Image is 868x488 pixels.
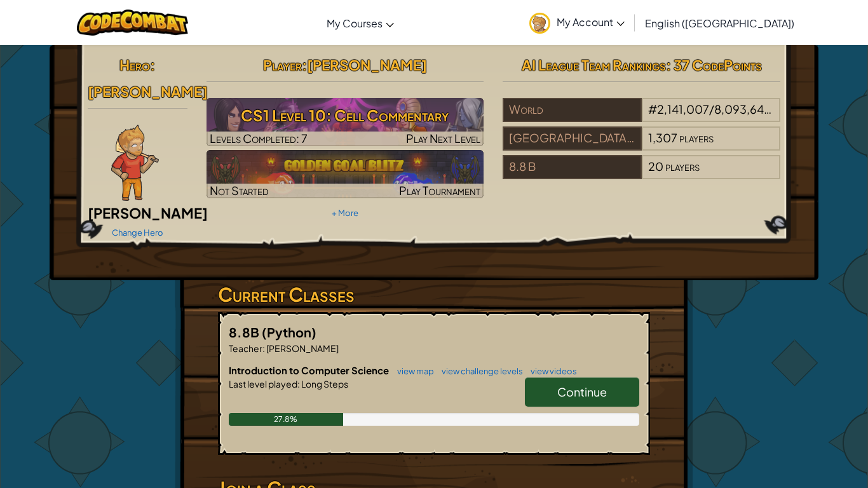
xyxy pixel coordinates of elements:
[657,102,709,116] span: 2,141,007
[503,110,780,125] a: World#2,141,007/8,093,649players
[77,10,188,36] img: CodeCombat logo
[307,56,427,74] span: [PERSON_NAME]
[406,131,480,146] span: Play Next Level
[639,6,801,40] a: English ([GEOGRAPHIC_DATA])
[648,130,677,145] span: 1,307
[88,83,208,100] span: [PERSON_NAME]
[523,3,631,43] a: My Account
[503,126,641,151] div: [GEOGRAPHIC_DATA] 49 5
[112,227,163,238] a: Change Hero
[320,6,400,40] a: My Courses
[263,56,302,74] span: Player
[229,342,262,354] span: Teacher
[229,364,391,376] span: Introduction to Computer Science
[399,183,480,198] span: Play Tournament
[714,102,771,116] span: 8,093,649
[210,183,269,198] span: Not Started
[557,15,625,29] span: My Account
[709,102,714,116] span: /
[119,56,150,74] span: Hero
[645,17,794,30] span: English ([GEOGRAPHIC_DATA])
[300,378,348,390] span: Long Steps
[207,98,484,146] img: CS1 Level 10: Cell Commentary
[207,101,484,130] h3: CS1 Level 10: Cell Commentary
[666,56,762,74] span: : 37 CodePoints
[503,167,780,182] a: 8.8 B20players
[665,159,700,173] span: players
[302,56,307,74] span: :
[111,125,159,201] img: Ned-Fulmer-Pose.png
[262,324,316,340] span: (Python)
[218,280,650,309] h3: Current Classes
[265,342,339,354] span: [PERSON_NAME]
[229,413,343,426] div: 27.8%
[773,102,807,116] span: players
[391,366,434,376] a: view map
[210,131,308,146] span: Levels Completed: 7
[435,366,523,376] a: view challenge levels
[522,56,666,74] span: AI League Team Rankings
[648,159,663,173] span: 20
[229,378,297,390] span: Last level played
[88,204,208,222] span: [PERSON_NAME]
[557,384,607,399] span: Continue
[503,139,780,153] a: [GEOGRAPHIC_DATA] 49 51,307players
[207,150,484,198] a: Not StartedPlay Tournament
[150,56,155,74] span: :
[679,130,714,145] span: players
[524,366,577,376] a: view videos
[229,324,262,340] span: 8.8B
[503,98,641,122] div: World
[332,208,358,218] a: + More
[648,102,657,116] span: #
[529,13,550,34] img: avatar
[503,155,641,179] div: 8.8 B
[297,378,300,390] span: :
[262,342,265,354] span: :
[207,98,484,146] a: Play Next Level
[327,17,383,30] span: My Courses
[207,150,484,198] img: Golden Goal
